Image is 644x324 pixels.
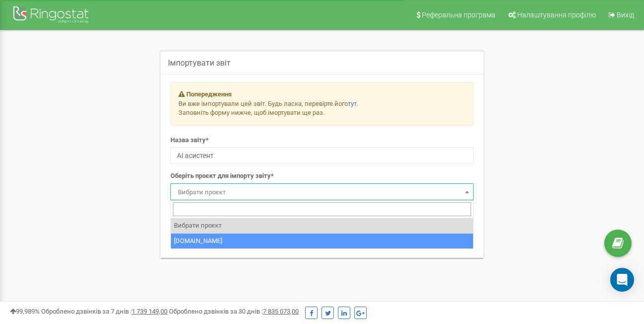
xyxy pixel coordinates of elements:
span: Оброблено дзвінків за 7 днів : [41,308,167,315]
span: Вибрати проєкт [170,183,474,200]
span: Налаштування профілю [517,11,596,19]
span: Вихід [617,11,634,19]
label: Оберіть проєкт для імпорту звіту* [170,171,274,181]
span: Вибрати проєкт [174,185,470,199]
input: Назва звіту [170,147,474,164]
strong: Попередження [186,90,232,98]
u: 1 739 149,00 [132,308,167,315]
li: [DOMAIN_NAME] [171,234,473,249]
a: тут [348,100,357,107]
span: 99,989% [10,308,40,315]
u: 7 835 073,00 [263,308,299,315]
span: Оброблено дзвінків за 30 днів : [169,308,299,315]
h5: Імпортувати звіт [168,59,231,68]
span: Реферальна програма [422,11,495,19]
div: Open Intercom Messenger [610,268,634,292]
li: Вибрати проєкт [171,218,473,234]
p: Ви вже імпортували цей звіт. Будь ласка, перевірте його . Заповніть форму нижче, щоб імортувати щ... [178,99,466,118]
label: Назва звіту* [170,136,209,145]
